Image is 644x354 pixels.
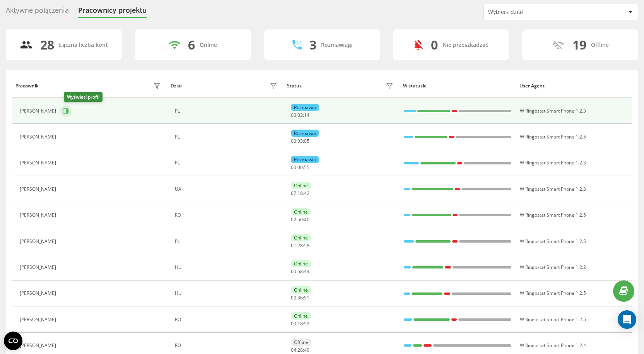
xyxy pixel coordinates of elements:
div: RO [175,212,279,218]
div: Dział [171,83,181,89]
span: 00 [291,138,296,144]
span: 01 [291,242,296,249]
div: 3 [309,38,316,52]
span: 28 [297,242,303,249]
div: [PERSON_NAME] [20,317,58,322]
div: Rozmawia [291,104,319,111]
span: W Ringostat Smart Phone 1.2.5 [520,290,586,296]
span: W Ringostat Smart Phone 1.2.3 [520,186,586,192]
div: 28 [40,38,54,52]
span: W Ringostat Smart Phone 1.2.5 [520,316,586,323]
span: 18 [297,320,303,327]
div: : : [291,191,309,196]
span: W Ringostat Smart Phone 1.2.3 [520,108,586,114]
div: RO [175,317,279,322]
span: 00 [297,164,303,171]
div: : : [291,217,309,222]
div: : : [291,347,309,353]
span: 07 [291,190,296,197]
div: Online [291,234,311,241]
span: 40 [304,216,309,223]
div: Wybierz dział [488,9,581,15]
span: 00 [291,294,296,301]
div: : : [291,139,309,144]
div: HU [175,291,279,296]
div: User Agent [519,83,629,89]
div: Online [200,42,217,48]
div: UA [175,186,279,192]
div: Online [291,312,311,320]
div: : : [291,295,309,301]
div: PL [175,108,279,114]
div: PL [175,134,279,140]
span: 00 [291,164,296,171]
div: [PERSON_NAME] [20,343,58,348]
span: 42 [304,190,309,197]
span: 55 [304,164,309,171]
div: [PERSON_NAME] [20,134,58,140]
div: Open Intercom Messenger [618,310,636,329]
span: 28 [297,347,303,353]
span: W Ringostat Smart Phone 1.2.2 [520,264,586,270]
div: [PERSON_NAME] [20,239,58,244]
div: Aktywne połączenia [6,6,69,18]
span: 05 [304,138,309,144]
div: Online [291,208,311,215]
div: Wyświetl profil [64,92,102,102]
div: Online [291,182,311,189]
span: W Ringostat Smart Phone 1.2.5 [520,238,586,245]
div: Pracownicy projektu [78,6,147,18]
div: 6 [188,38,195,52]
div: : : [291,321,309,327]
span: 03 [297,138,303,144]
span: 00 [291,112,296,118]
div: : : [291,243,309,248]
div: 19 [572,38,586,52]
div: [PERSON_NAME] [20,160,58,166]
span: W Ringostat Smart Phone 1.2.4 [520,342,586,349]
div: Łączna liczba kont [59,42,108,48]
div: Rozmawia [291,130,319,137]
div: Offline [591,42,609,48]
span: 36 [297,294,303,301]
div: [PERSON_NAME] [20,212,58,218]
span: 44 [304,268,309,275]
span: W Ringostat Smart Phone 1.2.5 [520,133,586,140]
span: 00 [291,268,296,275]
span: 58 [297,268,303,275]
div: Rozmawiają [321,42,352,48]
span: W Ringostat Smart Phone 1.2.3 [520,159,586,166]
div: [PERSON_NAME] [20,265,58,270]
div: HU [175,265,279,270]
div: : : [291,165,309,170]
div: [PERSON_NAME] [20,108,58,114]
div: RO [175,343,279,348]
div: PL [175,160,279,166]
button: Open CMP widget [4,332,22,350]
span: 14 [304,112,309,118]
span: 50 [297,216,303,223]
div: Offline [291,339,311,346]
div: : : [291,269,309,274]
span: 04 [291,347,296,353]
span: 40 [304,347,309,353]
div: [PERSON_NAME] [20,186,58,192]
span: 53 [304,320,309,327]
div: Status [287,83,302,89]
span: 51 [304,294,309,301]
span: 00 [291,320,296,327]
span: 58 [304,242,309,249]
span: 18 [297,190,303,197]
span: 03 [297,112,303,118]
div: 0 [431,38,438,52]
div: Rozmawia [291,156,319,163]
span: W Ringostat Smart Phone 1.2.5 [520,212,586,218]
div: W statusie [403,83,512,89]
div: Pracownik [15,83,39,89]
div: [PERSON_NAME] [20,291,58,296]
div: : : [291,113,309,118]
div: Online [291,286,311,294]
div: Nie przeszkadzać [442,42,488,48]
span: 02 [291,216,296,223]
div: Online [291,260,311,267]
